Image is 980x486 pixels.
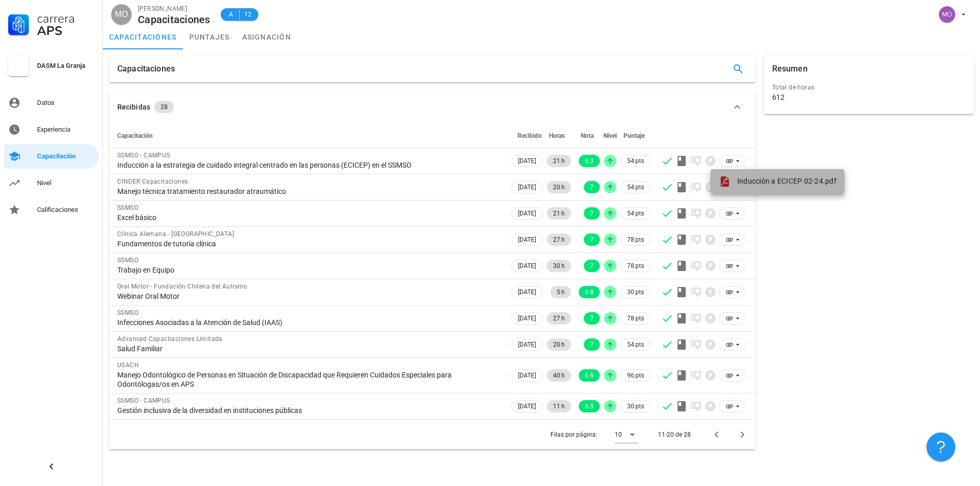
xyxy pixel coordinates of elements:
span: 21 h [553,207,565,220]
div: 10Filas por página: [615,426,638,443]
span: [DATE] [518,182,536,193]
th: Horas [545,123,573,148]
span: 30 h [553,260,565,272]
div: Capacitaciones [117,56,175,82]
div: [PERSON_NAME] [138,4,210,14]
div: Capacitaciones [138,14,210,25]
span: SSMSO [117,257,138,264]
span: [DATE] [518,339,536,350]
span: Advanced Capacitaciones Limitada [117,335,223,343]
span: 7 [590,260,594,272]
span: SSMSO [117,204,138,211]
span: 7 [590,338,594,351]
a: Nivel [4,171,99,195]
span: 78 pts [627,313,644,323]
div: Manejo Odontológico de Personas en Situación de Discapacidad que Requieren Cuidados Especiales pa... [117,370,501,389]
div: 10 [615,430,622,439]
span: 54 pts [627,182,644,192]
span: 54 pts [627,156,644,166]
span: [DATE] [518,286,536,298]
span: [DATE] [518,208,536,219]
span: Inducción a ECICEP 02-24.pdf [737,177,836,185]
span: CINDER Capacitaciones [117,178,188,185]
div: Infecciones Asociadas a la Atención de Salud (IAAS) [117,318,501,327]
span: 20 h [553,181,565,193]
span: Nota [581,132,594,139]
div: Nivel [37,179,95,187]
div: Resumen [772,56,808,82]
span: [DATE] [518,155,536,167]
th: Puntaje [618,123,653,148]
div: Carrera [37,12,95,25]
span: [DATE] [518,401,536,412]
span: A [227,9,235,20]
span: 6.5 [585,400,594,412]
span: 96 pts [627,370,644,381]
button: Recibidas 28 [109,91,756,123]
span: 40 h [553,369,565,382]
span: 54 pts [627,208,644,219]
span: Capacitación [117,132,153,139]
span: [DATE] [518,260,536,272]
div: Salud Familiar [117,344,501,353]
button: Página siguiente [733,425,752,444]
span: USACH [117,362,139,369]
th: Nota [573,123,602,148]
a: Calificaciones [4,197,99,222]
div: Webinar Oral Motor [117,292,501,301]
a: Capacitación [4,144,99,169]
div: avatar [111,4,132,25]
span: Recibido [518,132,542,139]
th: Capacitación [109,123,509,148]
div: Capacitación [37,152,95,160]
span: 7 [590,233,594,246]
span: 27 h [553,312,565,325]
div: Gestión inclusiva de la diversidad en instituciones públicas [117,406,501,415]
span: 78 pts [627,235,644,245]
span: Nivel [603,132,617,139]
th: Nivel [602,123,618,148]
span: Clínica Alemana - [GEOGRAPHIC_DATA] [117,230,234,238]
span: 30 pts [627,287,644,297]
a: Experiencia [4,117,99,142]
div: 11-20 de 28 [658,430,691,439]
span: MO [115,4,128,25]
span: 78 pts [627,261,644,271]
span: 30 pts [627,401,644,411]
div: avatar [939,6,955,23]
a: asignación [236,25,298,49]
div: Manejo técnica tratamiento restaurador atraumático [117,187,501,196]
span: 6.8 [585,286,594,298]
span: 12 [244,9,252,20]
span: 7 [590,207,594,220]
span: 7 [590,181,594,193]
div: APS [37,25,95,37]
span: 7 [590,312,594,325]
th: Recibido [509,123,545,148]
span: SSMSO [117,309,138,316]
span: 6.9 [585,369,594,382]
span: 6.3 [585,155,594,167]
span: [DATE] [518,313,536,324]
span: 27 h [553,233,565,246]
span: 20 h [553,338,565,351]
span: [DATE] [518,370,536,381]
div: Recibidas [117,101,150,113]
span: 54 pts [627,339,644,350]
span: 28 [161,101,168,113]
a: puntajes [183,25,236,49]
div: Experiencia [37,125,95,134]
div: Filas por página: [550,420,638,449]
div: DASM La Granja [37,62,95,70]
span: 5 h [557,286,565,298]
button: Página anterior [707,425,726,444]
span: 11 h [553,400,565,412]
a: Datos [4,91,99,115]
div: Total de horas [772,82,966,93]
div: Excel básico [117,213,501,222]
div: Fundamentos de tutoría clínica [117,239,501,248]
div: Inducción a la estrategia de cuidado integral centrado en las personas (ECICEP) en el SSMSO [117,160,501,170]
span: [DATE] [518,234,536,245]
div: Calificaciones [37,206,95,214]
a: capacitaciones [103,25,183,49]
